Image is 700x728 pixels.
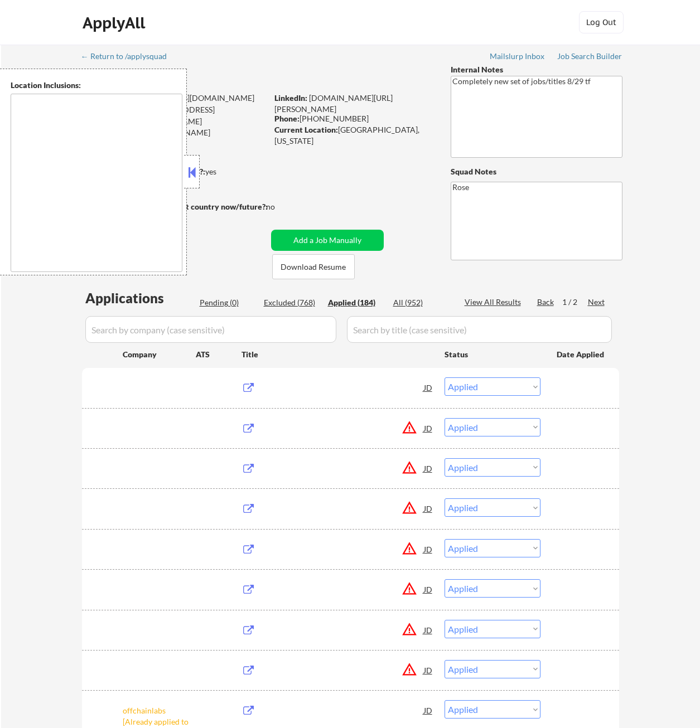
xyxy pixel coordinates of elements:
strong: Phone: [274,114,300,123]
div: Status [445,344,540,364]
a: ← Return to /applysquad [81,52,177,63]
button: warning_amber [402,500,417,516]
div: Company [123,349,196,360]
button: warning_amber [402,662,417,677]
div: Internal Notes [451,64,622,75]
div: JD [423,458,434,478]
div: [PHONE_NUMBER] [274,113,432,124]
a: Mailslurp Inbox [490,52,545,63]
strong: LinkedIn: [274,93,307,103]
button: warning_amber [402,581,417,596]
input: Search by title (case sensitive) [347,316,612,343]
div: JD [423,539,434,559]
div: ← Return to /applysquad [81,52,177,60]
div: Job Search Builder [557,52,622,60]
div: Back [537,297,555,308]
div: JD [423,579,434,599]
button: warning_amber [402,541,417,556]
a: Job Search Builder [557,52,622,63]
div: JD [423,620,434,640]
div: JD [423,418,434,438]
button: warning_amber [402,622,417,637]
button: Add a Job Manually [271,230,384,251]
div: JD [423,700,434,720]
div: 1 / 2 [562,297,588,308]
div: JD [423,377,434,397]
div: Next [588,297,606,308]
div: Title [242,349,434,360]
div: Applications [85,292,196,305]
div: JD [423,498,434,518]
div: ApplyAll [83,13,148,32]
div: ATS [196,349,242,360]
div: Date Applied [557,349,606,360]
button: Download Resume [272,254,355,279]
div: Applied (184) [328,297,384,308]
div: [GEOGRAPHIC_DATA], [US_STATE] [274,124,432,146]
div: Mailslurp Inbox [490,52,545,60]
div: Squad Notes [451,166,622,177]
button: warning_amber [402,420,417,435]
div: All (952) [393,297,449,308]
div: View All Results [465,297,524,308]
button: Log Out [579,11,624,33]
a: [DOMAIN_NAME][URL][PERSON_NAME] [274,93,393,114]
div: Excluded (768) [264,297,320,308]
div: JD [423,660,434,680]
button: warning_amber [402,460,417,475]
input: Search by company (case sensitive) [85,316,336,343]
div: no [266,201,298,212]
div: Location Inclusions: [11,80,182,91]
div: Pending (0) [200,297,255,308]
strong: Current Location: [274,125,338,134]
